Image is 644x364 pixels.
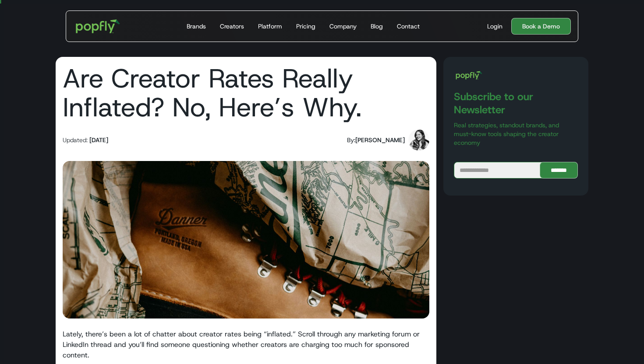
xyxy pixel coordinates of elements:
[326,11,360,42] a: Company
[89,136,108,144] div: [DATE]
[220,22,244,31] div: Creators
[487,22,502,31] div: Login
[255,11,286,42] a: Platform
[63,329,429,360] p: Lately, there’s been a lot of chatter about creator rates being “inflated.” Scroll through any ma...
[454,121,578,147] p: Real strategies, standout brands, and must-know tools shaping the creator economy
[371,22,383,31] div: Blog
[367,11,386,42] a: Blog
[63,64,429,122] h1: Are Creator Rates Really Inflated? No, Here’s Why.
[70,13,126,39] a: home
[216,11,248,42] a: Creators
[347,136,355,144] div: By:
[454,90,578,116] h3: Subscribe to our Newsletter
[293,11,319,42] a: Pricing
[511,18,571,35] a: Book a Demo
[397,22,420,31] div: Contact
[63,136,88,144] div: Updated:
[484,22,506,31] a: Login
[258,22,282,31] div: Platform
[355,136,405,144] div: [PERSON_NAME]
[329,22,357,31] div: Company
[454,162,578,178] form: Blog Subscribe
[187,22,206,31] div: Brands
[393,11,423,42] a: Contact
[183,11,209,42] a: Brands
[296,22,315,31] div: Pricing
